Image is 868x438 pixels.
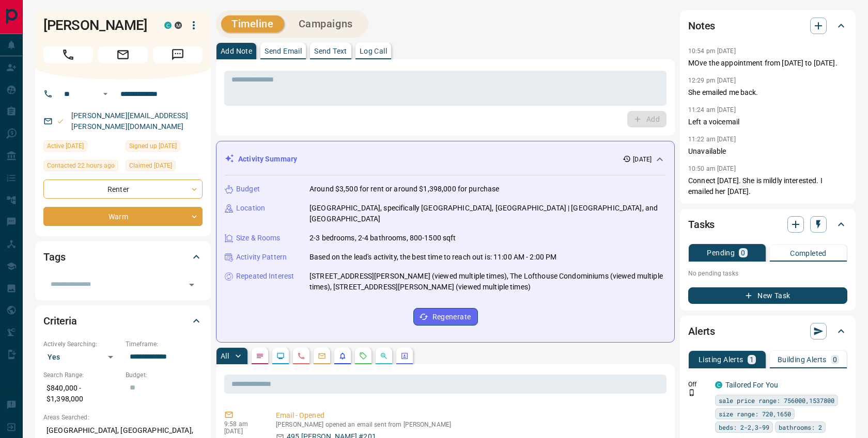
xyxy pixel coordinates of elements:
[224,420,260,428] p: 9:58 am
[688,13,847,38] div: Notes
[276,410,662,421] p: Email - Opened
[236,203,265,214] p: Location
[43,339,120,349] p: Actively Searching:
[309,271,666,293] p: [STREET_ADDRESS][PERSON_NAME] (viewed multiple times), The Lofthouse Condominiums (viewed multipl...
[699,356,743,363] p: Listing Alerts
[98,46,148,63] span: Email
[126,140,203,155] div: Fri Jun 24 2016
[221,352,229,360] p: All
[236,233,281,244] p: Size & Rooms
[688,117,847,127] p: Left a voicemail
[43,46,93,63] span: Call
[43,249,65,265] h2: Tags
[43,160,120,174] div: Wed Aug 13 2025
[224,428,260,435] p: [DATE]
[221,15,284,33] button: Timeline
[707,249,735,256] p: Pending
[778,356,827,363] p: Building Alerts
[688,136,736,143] p: 11:22 am [DATE]
[47,160,115,171] span: Contacted 22 hours ago
[688,165,736,172] p: 10:50 am [DATE]
[750,356,754,363] p: 1
[43,180,203,199] div: Renter
[833,356,837,363] p: 0
[688,380,709,389] p: Off
[309,233,456,244] p: 2-3 bedrooms, 2-4 bathrooms, 800-1500 sqft
[688,146,847,157] p: Unavailable
[688,58,847,69] p: MOve the appointment from [DATE] to [DATE].
[309,203,666,224] p: [GEOGRAPHIC_DATA], specifically [GEOGRAPHIC_DATA], [GEOGRAPHIC_DATA] | [GEOGRAPHIC_DATA], and [GE...
[43,413,203,422] p: Areas Searched:
[688,212,847,237] div: Tasks
[129,160,172,171] span: Claimed [DATE]
[99,88,112,100] button: Open
[265,47,302,55] p: Send Email
[309,184,499,194] p: Around $3,500 for rent or around $1,398,000 for purchase
[126,339,203,349] p: Timeframe:
[175,22,182,29] div: mrloft.ca
[688,323,715,339] h2: Alerts
[126,160,203,174] div: Fri Jun 24 2016
[225,150,666,169] div: Activity Summary[DATE]
[153,46,203,63] span: Message
[741,249,745,256] p: 0
[725,381,778,389] a: Tailored For You
[688,87,847,98] p: She emailed me back.
[236,271,294,282] p: Repeated Interest
[43,140,120,155] div: Sun Aug 10 2025
[688,287,847,304] button: New Task
[57,118,64,125] svg: Email Valid
[413,308,478,326] button: Regenerate
[360,47,387,55] p: Log Call
[715,381,722,388] div: condos.ca
[779,422,822,432] span: bathrooms: 2
[236,184,260,194] p: Budget
[43,17,149,34] h1: [PERSON_NAME]
[126,370,203,380] p: Budget:
[276,421,662,428] p: [PERSON_NAME] opened an email sent from [PERSON_NAME]
[236,252,287,263] p: Activity Pattern
[297,352,305,360] svg: Calls
[359,352,367,360] svg: Requests
[43,207,203,226] div: Warm
[256,352,264,360] svg: Notes
[719,409,791,419] span: size range: 720,1650
[380,352,388,360] svg: Opportunities
[338,352,347,360] svg: Listing Alerts
[719,422,769,432] span: beds: 2-2,3-99
[688,389,695,396] svg: Push Notification Only
[164,22,172,29] div: condos.ca
[221,47,252,55] p: Add Note
[688,216,715,233] h2: Tasks
[688,77,736,84] p: 12:29 pm [DATE]
[688,106,736,113] p: 11:24 am [DATE]
[238,154,297,165] p: Activity Summary
[71,111,188,131] a: [PERSON_NAME][EMAIL_ADDRESS][PERSON_NAME][DOMAIN_NAME]
[688,47,736,55] p: 10:54 pm [DATE]
[688,266,847,281] p: No pending tasks
[184,278,199,292] button: Open
[43,349,120,365] div: Yes
[400,352,409,360] svg: Agent Actions
[790,250,827,257] p: Completed
[43,380,120,408] p: $840,000 - $1,398,000
[688,18,715,34] h2: Notes
[276,352,285,360] svg: Lead Browsing Activity
[43,370,120,380] p: Search Range:
[129,141,177,151] span: Signed up [DATE]
[318,352,326,360] svg: Emails
[47,141,84,151] span: Active [DATE]
[43,309,203,333] div: Criteria
[309,252,556,263] p: Based on the lead's activity, the best time to reach out is: 11:00 AM - 2:00 PM
[688,319,847,344] div: Alerts
[719,395,834,405] span: sale price range: 756000,1537800
[43,313,77,329] h2: Criteria
[43,245,203,269] div: Tags
[633,155,652,164] p: [DATE]
[288,15,363,33] button: Campaigns
[314,47,347,55] p: Send Text
[688,175,847,197] p: Connect [DATE]. She is mildly interested. I emailed her [DATE].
